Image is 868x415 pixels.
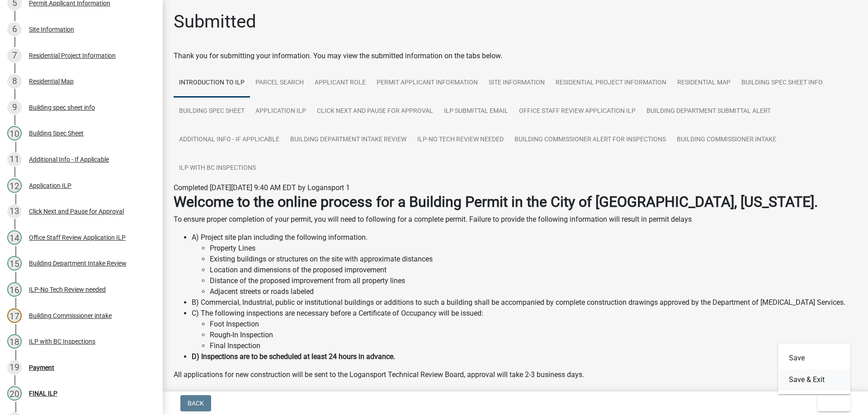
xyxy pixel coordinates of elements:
[7,282,22,297] div: 16
[174,183,350,192] span: Completed [DATE][DATE] 9:40 AM EDT by Logansport 1
[210,330,857,340] li: Rough-In Inspection
[7,100,22,115] div: 9
[672,69,736,98] a: Residential Map
[174,154,261,183] a: ILP with BC Inspections
[174,126,285,154] a: Additional Info - If Applicable
[778,347,850,369] button: Save
[192,352,395,361] strong: D) Inspections are to be scheduled at least 24 hours in advance.
[29,286,106,293] div: ILP-No Tech Review needed
[29,208,124,214] div: Click Next and Pause for Approval
[192,308,857,351] li: C) The following inspections are necessary before a Certificate of Occupancy will be issued:
[671,126,782,154] a: Building Commissioner intake
[29,130,84,136] div: Building Spec Sheet
[509,126,671,154] a: Building Commissioner Alert for inspections
[29,78,74,84] div: Residential Map
[285,126,412,154] a: Building Department Intake Review
[514,97,641,126] a: Office Staff Review Application ILP
[817,395,850,411] button: Exit
[174,193,818,210] strong: Welcome to the online process for a Building Permit in the City of [GEOGRAPHIC_DATA], [US_STATE].
[29,104,95,111] div: Building spec sheet info
[210,286,857,297] li: Adjacent streets or roads labeled
[7,256,22,270] div: 15
[29,234,126,241] div: Office Staff Review Application ILP
[7,126,22,140] div: 10
[180,395,211,411] button: Back
[778,344,850,394] div: Exit
[550,69,672,98] a: Residential Project Information
[778,369,850,391] button: Save & Exit
[7,48,22,63] div: 7
[29,390,57,396] div: FINAL ILP
[311,97,439,126] a: Click Next and Pause for Approval
[29,364,54,371] div: Payment
[192,232,857,297] li: A) Project site plan including the following information.
[439,97,514,126] a: ILP Submittal Email
[174,11,256,33] h1: Submitted
[174,369,857,380] p: All applications for new construction will be sent to the Logansport Technical Review Board, appr...
[210,265,857,275] li: Location and dimensions of the proposed improvement
[210,275,857,286] li: Distance of the proposed improvement from all property lines
[192,297,857,308] li: B) Commercial, Industrial, public or institutional buildings or additions to such a building shal...
[483,69,550,98] a: Site Information
[7,334,22,349] div: 18
[250,69,309,98] a: Parcel search
[7,74,22,89] div: 8
[641,97,776,126] a: Building Department Submittal Alert
[29,338,95,345] div: ILP with BC Inspections
[309,69,371,98] a: Applicant Role
[7,230,22,245] div: 14
[29,156,109,163] div: Additional Info - If Applicable
[736,69,828,98] a: Building spec sheet info
[29,182,71,189] div: Application ILP
[371,69,483,98] a: Permit Applicant Information
[250,97,311,126] a: Application ILP
[188,400,204,407] span: Back
[412,126,509,154] a: ILP-No Tech Review needed
[210,254,857,265] li: Existing buildings or structures on the site with approximate distances
[7,386,22,401] div: 20
[210,340,857,351] li: Final Inspection
[7,204,22,219] div: 13
[29,260,127,266] div: Building Department Intake Review
[7,178,22,193] div: 12
[7,22,22,37] div: 6
[7,152,22,167] div: 11
[29,312,112,319] div: Building Commissioner intake
[174,97,250,126] a: Building Spec Sheet
[29,26,74,33] div: Site Information
[174,69,250,98] a: Introduction to ILP
[7,360,22,375] div: 19
[174,51,857,61] div: Thank you for submitting your information. You may view the submitted information on the tabs below.
[210,243,857,254] li: Property Lines
[174,214,857,225] p: To ensure proper completion of your permit, you will need to following for a complete permit. Fai...
[210,319,857,330] li: Foot Inspection
[29,52,116,59] div: Residential Project Information
[825,400,838,407] span: Exit
[7,308,22,323] div: 17
[174,387,857,398] p: All hired contractors must be registered in our office in order to complete work on another indiv...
